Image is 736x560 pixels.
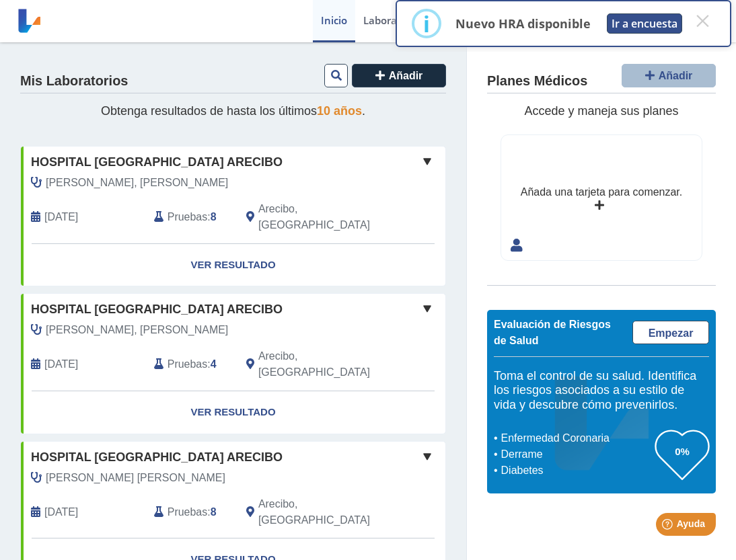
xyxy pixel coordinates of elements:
[455,15,591,32] p: Nuevo HRA disponible
[168,356,207,372] span: Pruebas
[211,211,217,223] b: 8
[101,104,365,118] span: Obtenga resultados de hasta los últimos .
[44,356,78,372] span: 2025-06-18
[20,73,128,89] h4: Mis Laboratorios
[31,153,283,171] span: Hospital [GEOGRAPHIC_DATA] Arecibo
[389,70,423,81] span: Añadir
[317,104,362,118] span: 10 años
[632,321,709,344] a: Empezar
[494,319,611,346] span: Evaluación de Riesgos de Salud
[497,430,655,446] li: Enfermedad Coronaria
[144,201,236,233] div: :
[497,463,655,479] li: Diabetes
[46,470,225,486] span: Torres Cintron, Jose
[211,358,217,370] b: 4
[31,448,283,467] span: Hospital [GEOGRAPHIC_DATA] Arecibo
[655,443,709,460] h3: 0%
[21,244,445,286] a: Ver Resultado
[211,506,217,518] b: 8
[46,175,228,191] span: Torres Rodriguez, Mario
[352,64,446,87] button: Añadir
[659,70,693,81] span: Añadir
[521,184,682,200] div: Añada una tarjeta para comenzar.
[168,504,207,520] span: Pruebas
[258,348,380,381] span: Arecibo, PR
[616,508,721,545] iframe: Help widget launcher
[144,348,236,381] div: :
[690,9,714,33] button: Close this dialog
[44,504,78,520] span: 2025-06-05
[144,496,236,528] div: :
[44,209,78,225] span: 2025-09-30
[168,209,207,225] span: Pruebas
[494,369,709,413] h5: Toma el control de su salud. Identifica los riesgos asociados a su estilo de vida y descubre cómo...
[423,11,430,36] div: i
[21,391,445,434] a: Ver Resultado
[258,496,380,528] span: Arecibo, PR
[46,322,228,338] span: Rocha Rodriguez, Rene
[524,104,678,118] span: Accede y maneja sus planes
[497,446,655,463] li: Derrame
[31,301,283,319] span: Hospital [GEOGRAPHIC_DATA] Arecibo
[622,64,716,87] button: Añadir
[607,13,682,34] button: Ir a encuesta
[258,201,380,233] span: Arecibo, PR
[487,73,587,89] h4: Planes Médicos
[649,327,694,339] span: Empezar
